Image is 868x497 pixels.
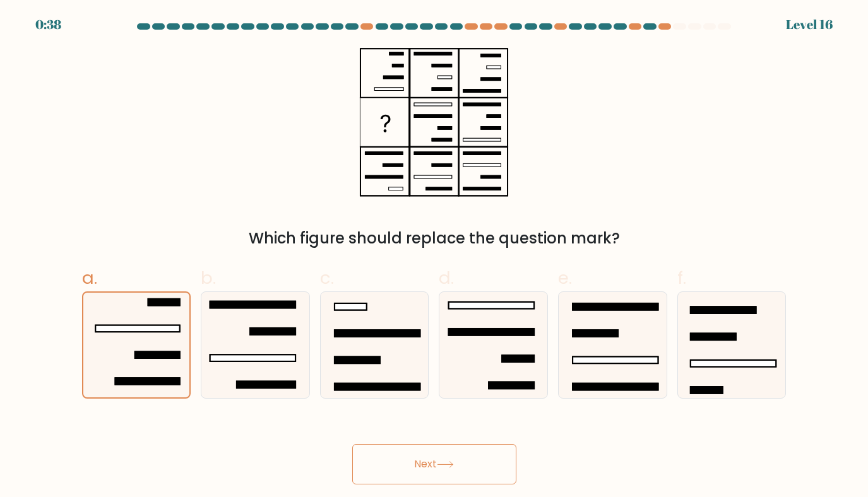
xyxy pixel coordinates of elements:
span: f. [677,266,686,290]
span: b. [201,266,216,290]
span: d. [439,266,454,290]
span: c. [320,266,334,290]
div: Which figure should replace the question mark? [90,227,779,250]
span: e. [558,266,572,290]
div: 0:38 [35,15,61,34]
div: Level 16 [786,15,833,34]
span: a. [82,266,97,290]
button: Next [352,444,516,484]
